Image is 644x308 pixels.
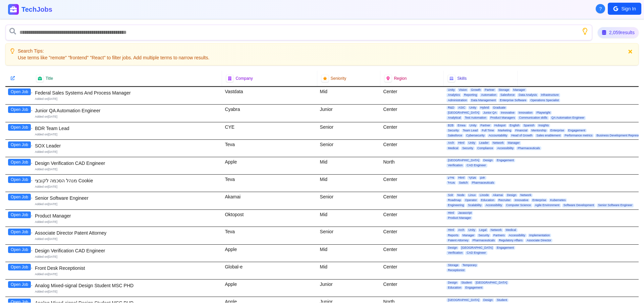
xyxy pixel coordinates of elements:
span: תוכן [479,176,486,180]
span: Design [446,281,459,285]
div: Mid [317,87,381,104]
span: Partners [492,234,506,237]
span: Enterprise [531,198,547,202]
button: Open Job [8,141,31,148]
div: Center [380,122,444,140]
span: Hybrid [479,106,490,110]
span: ASIC [457,106,467,110]
div: Added on [DATE] [35,255,219,259]
span: Design [446,246,459,250]
span: Implementation [528,234,551,237]
span: [GEOGRAPHIC_DATA] [460,246,494,250]
div: BDR Team Lead [35,125,219,132]
span: Engagement [464,286,484,290]
span: Regulatory Affairs [497,239,524,242]
div: Added on [DATE] [35,167,219,172]
div: Added on [DATE] [35,97,219,101]
button: Open Job [8,88,31,95]
span: Roadmap [446,198,462,202]
span: מנהל [446,181,456,185]
button: Show search tips [582,28,588,35]
div: Federal Sales Systems And Process Manager [35,89,219,96]
span: Vision [458,88,468,92]
span: Spanish [522,124,536,127]
span: Partner [483,88,496,92]
div: Oktopost [222,210,317,227]
button: Open Job [8,281,31,288]
span: Analytical [446,116,462,120]
div: Center [380,140,444,157]
span: Accessibility [496,146,515,150]
span: Agile Environment [534,203,561,207]
div: Mid [317,262,381,279]
span: Engineering [446,203,465,207]
div: Added on [DATE] [35,132,219,137]
span: Security [461,146,475,150]
div: Junior [317,280,381,297]
span: Receptionist [446,268,466,272]
span: Storage [446,263,460,267]
span: Growth [470,88,482,92]
span: Unity [468,106,478,110]
span: Playwright [535,111,552,115]
span: Student [495,298,508,302]
span: QA Automation Engineer [550,116,586,120]
div: Junior [317,105,381,122]
span: Communication skills [518,116,549,120]
span: Engagement [567,129,587,132]
div: Apple [222,157,317,174]
span: מבקר [467,176,477,180]
div: Center [380,175,444,192]
span: Leader [478,141,490,145]
span: Html [457,176,466,180]
div: Teva [222,227,317,244]
span: Salesforce [499,93,516,97]
span: Junior QA [482,111,498,115]
span: Security [477,234,491,237]
span: Product Manager [446,216,472,220]
span: Html [446,211,455,215]
span: Verification [446,251,464,255]
span: Full Time [480,129,495,132]
div: Senior Software Engineer [35,195,219,201]
span: Patent Attorney [446,239,470,242]
span: Kubernetes [549,198,567,202]
div: Apple [222,245,317,262]
span: Design [482,159,494,162]
span: Pharmaceuticals [471,239,496,242]
div: Vastdata [222,87,317,104]
span: Skills [457,76,467,81]
span: B2B [446,124,455,127]
span: Unity [467,141,477,145]
div: Center [380,262,444,279]
span: Software Development [562,203,595,207]
span: Html [446,228,455,232]
p: Search Tips: [18,48,209,54]
span: Product Managers [489,116,517,120]
div: Design Verification CAD Engineer [35,247,219,254]
div: Center [380,192,444,209]
span: Legal [478,228,488,232]
p: Use terms like "remote" "frontend" "React" to filter jobs. Add multiple terms to narrow results. [18,54,209,61]
div: מנהל הסכמה לקובצי Cookie [35,177,219,184]
span: Unity [467,228,477,232]
span: Salesforce [446,134,464,137]
span: Analytics [446,93,461,97]
div: Analog Mixed-signal Design Student MSC PHD [35,282,219,289]
span: Automation [480,93,498,97]
span: ? [599,5,602,12]
span: Sales enablement [535,134,562,137]
span: Education [446,286,463,290]
span: Verification [446,164,464,167]
span: Recruiter [497,198,512,202]
div: Analog Mixed-signal Design Student MSC PHD [35,300,219,306]
span: Accountability [487,134,509,137]
div: Center [380,87,444,104]
div: Senior [317,122,381,140]
span: Test Automation [464,116,488,120]
span: Insights [537,124,550,127]
div: Apple [222,280,317,297]
span: Scalability [467,203,483,207]
div: 2,059 results [598,27,639,38]
div: Mid [317,210,381,227]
